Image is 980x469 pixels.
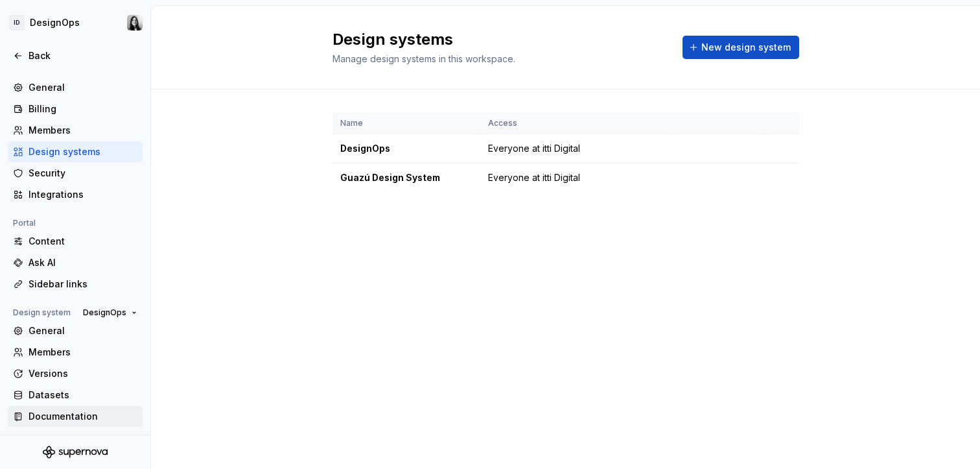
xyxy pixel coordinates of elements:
[29,410,137,423] div: Documentation
[8,120,143,141] a: Members
[8,406,143,427] a: Documentation
[8,252,143,273] a: Ask AI
[701,41,791,54] span: New design system
[340,142,472,155] div: DesignOps
[29,235,137,248] div: Content
[8,215,41,231] div: Portal
[8,320,143,341] a: General
[8,99,143,119] a: Billing
[127,15,143,30] img: Maru Saad
[29,324,137,337] div: General
[340,171,472,184] div: Guazú Design System
[8,184,143,205] a: Integrations
[8,342,143,363] a: Members
[8,305,76,320] div: Design system
[30,16,80,29] div: DesignOps
[29,81,137,94] div: General
[332,113,480,134] th: Name
[43,446,108,459] svg: Supernova Logo
[8,163,143,184] a: Security
[8,141,143,162] a: Design systems
[8,45,143,66] a: Back
[29,145,137,158] div: Design systems
[488,142,580,155] span: Everyone at itti Digital
[8,385,143,405] a: Datasets
[8,363,143,384] a: Versions
[8,77,143,98] a: General
[29,124,137,137] div: Members
[3,8,148,37] button: IDDesignOpsMaru Saad
[682,36,799,59] button: New design system
[29,389,137,402] div: Datasets
[8,231,143,252] a: Content
[29,188,137,201] div: Integrations
[83,307,126,318] span: DesignOps
[9,15,25,30] div: ID
[332,53,515,64] span: Manage design systems in this workspace.
[488,171,580,184] span: Everyone at itti Digital
[29,256,137,269] div: Ask AI
[332,29,667,50] h2: Design systems
[8,274,143,295] a: Sidebar links
[29,49,137,62] div: Back
[29,167,137,180] div: Security
[29,102,137,115] div: Billing
[29,367,137,380] div: Versions
[480,113,673,134] th: Access
[29,346,137,359] div: Members
[29,278,137,291] div: Sidebar links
